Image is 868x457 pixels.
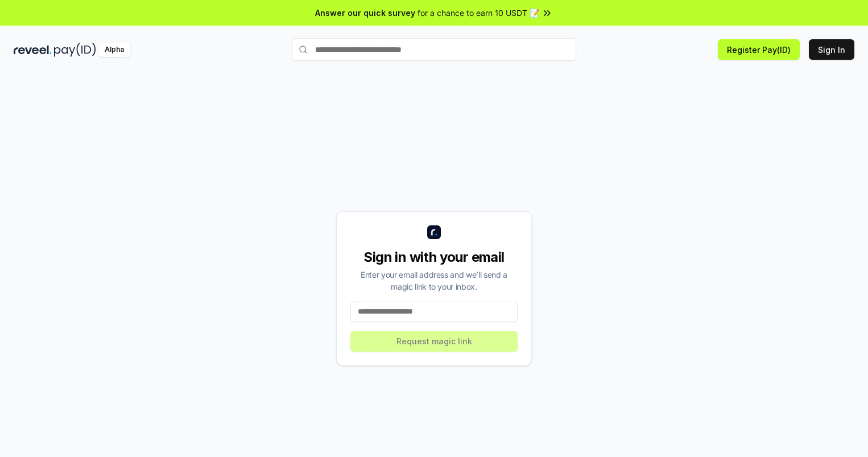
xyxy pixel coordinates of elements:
button: Sign In [809,39,854,60]
span: for a chance to earn 10 USDT 📝 [418,7,539,19]
span: Answer our quick survey [315,7,415,19]
div: Enter your email address and we’ll send a magic link to your inbox. [350,269,518,293]
button: Register Pay(ID) [718,39,800,60]
div: Sign in with your email [350,248,518,266]
img: logo_small [427,225,441,239]
img: reveel_dark [14,43,52,57]
div: Alpha [98,43,130,57]
img: pay_id [54,43,96,57]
